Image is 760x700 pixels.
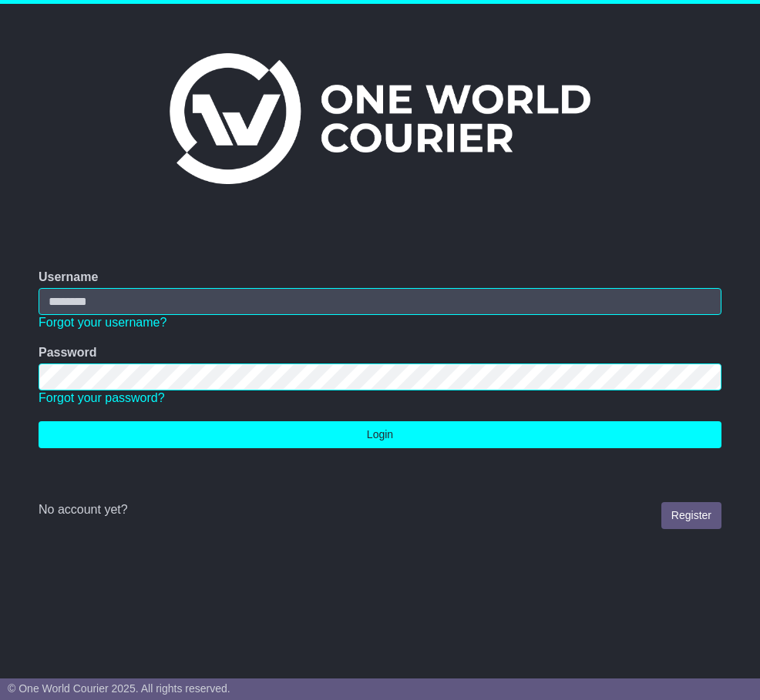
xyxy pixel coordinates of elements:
span: © One World Courier 2025. All rights reserved. [8,682,230,695]
a: Forgot your password? [39,391,165,404]
a: Forgot your username? [39,316,166,329]
label: Username [39,270,98,284]
div: No account yet? [39,502,721,517]
label: Password [39,345,97,360]
button: Login [39,421,721,448]
a: Register [661,502,721,529]
img: One World [170,53,590,184]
